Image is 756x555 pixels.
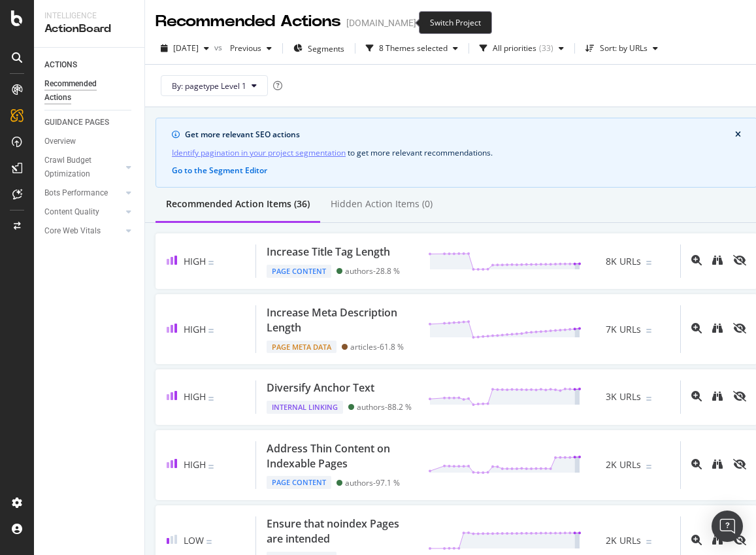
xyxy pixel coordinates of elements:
[712,460,723,471] a: binoculars
[184,534,204,547] span: Low
[44,186,122,200] a: Bots Performance
[156,38,214,59] button: [DATE]
[646,397,651,401] img: Equal
[733,323,746,333] div: eye-slash
[712,391,723,401] div: binoculars
[267,441,412,471] div: Address Thin Content on Indexable Pages
[172,146,346,160] a: Identify pagination in your project segmentation
[606,390,641,403] span: 3K URLs
[474,38,569,59] button: All priorities(33)
[184,390,206,403] span: High
[44,224,101,238] div: Core Web Vitals
[44,116,135,129] a: GUIDANCE PAGES
[345,266,400,276] div: authors - 28.8 %
[691,535,702,545] div: magnifying-glass-plus
[44,77,135,105] a: Recommended Actions
[691,459,702,469] div: magnifying-glass-plus
[44,77,123,105] div: Recommended Actions
[308,43,344,54] span: Segments
[733,459,746,469] div: eye-slash
[44,135,135,148] a: Overview
[712,511,743,542] div: Open Intercom Messenger
[606,255,641,268] span: 8K URLs
[733,535,746,545] div: eye-slash
[350,342,404,352] div: articles - 61.8 %
[44,154,113,181] div: Crawl Budget Optimization
[208,261,214,265] img: Equal
[172,80,246,92] span: By: pagetype Level 1
[44,10,134,22] div: Intelligence
[493,44,536,52] div: All priorities
[267,476,331,489] div: Page Content
[44,58,135,72] a: ACTIONS
[331,197,433,210] div: Hidden Action Items (0)
[733,255,746,265] div: eye-slash
[361,38,463,59] button: 8 Themes selected
[600,44,648,52] div: Sort: by URLs
[206,540,212,544] img: Equal
[580,38,663,59] button: Sort: by URLs
[712,323,723,333] div: binoculars
[267,380,374,395] div: Diversify Anchor Text
[44,154,122,181] a: Crawl Budget Optimization
[161,75,268,96] button: By: pagetype Level 1
[267,401,343,414] div: Internal Linking
[357,402,412,412] div: authors - 88.2 %
[44,186,108,200] div: Bots Performance
[691,323,702,333] div: magnifying-glass-plus
[184,458,206,471] span: High
[225,42,261,54] span: Previous
[712,324,723,335] a: binoculars
[267,516,412,547] div: Ensure that noindex Pages are intended
[184,323,206,335] span: High
[173,42,199,54] span: 2025 Sep. 27th
[208,329,214,333] img: Equal
[346,16,416,29] div: [DOMAIN_NAME]
[379,44,448,52] div: 8 Themes selected
[44,135,76,148] div: Overview
[712,535,723,547] a: binoculars
[646,465,651,469] img: Equal
[156,10,341,33] div: Recommended Actions
[732,126,744,143] button: close banner
[44,205,122,219] a: Content Quality
[606,458,641,471] span: 2K URLs
[44,58,77,72] div: ACTIONS
[267,244,390,260] div: Increase Title Tag Length
[225,38,277,59] button: Previous
[712,392,723,403] a: binoculars
[166,197,310,210] div: Recommended Action Items (36)
[214,42,225,53] span: vs
[184,255,206,267] span: High
[691,255,702,265] div: magnifying-glass-plus
[606,534,641,547] span: 2K URLs
[345,478,400,488] div: authors - 97.1 %
[646,261,651,265] img: Equal
[267,341,337,354] div: Page Meta Data
[733,391,746,401] div: eye-slash
[267,305,412,335] div: Increase Meta Description Length
[691,391,702,401] div: magnifying-glass-plus
[185,129,735,141] div: Get more relevant SEO actions
[288,38,350,59] button: Segments
[539,44,553,52] div: ( 33 )
[419,11,492,34] div: Switch Project
[208,397,214,401] img: Equal
[44,224,122,238] a: Core Web Vitals
[712,459,723,469] div: binoculars
[172,165,267,177] button: Go to the Segment Editor
[267,265,331,278] div: Page Content
[646,329,651,333] img: Equal
[712,256,723,267] a: binoculars
[44,22,134,37] div: ActionBoard
[606,323,641,336] span: 7K URLs
[646,540,651,544] img: Equal
[44,116,109,129] div: GUIDANCE PAGES
[208,465,214,469] img: Equal
[712,255,723,265] div: binoculars
[44,205,99,219] div: Content Quality
[172,146,741,160] div: to get more relevant recommendations .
